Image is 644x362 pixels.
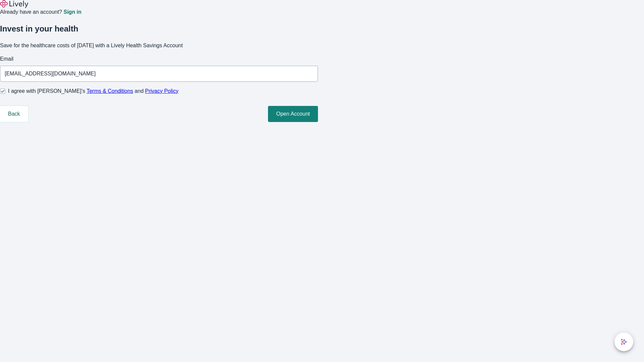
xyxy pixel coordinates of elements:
span: I agree with [PERSON_NAME]’s and [8,87,178,95]
button: chat [614,333,633,351]
a: Terms & Conditions [87,88,133,94]
a: Privacy Policy [145,88,179,94]
a: Sign in [63,9,81,15]
button: Open Account [268,106,318,122]
svg: Lively AI Assistant [621,339,627,345]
